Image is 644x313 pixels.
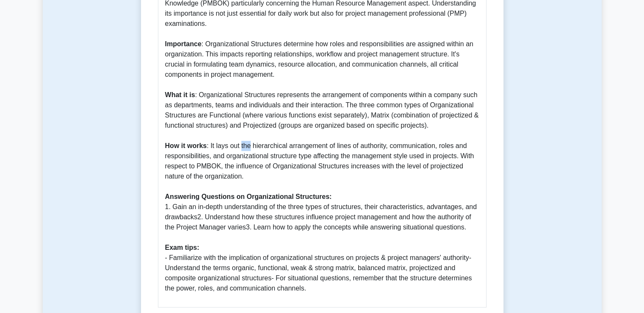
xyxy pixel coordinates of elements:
b: How it works [165,142,207,149]
b: Answering Questions on Organizational Structures: [165,193,332,200]
b: Exam tips: [165,244,199,251]
b: What it is [165,91,195,98]
b: Importance [165,40,202,48]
